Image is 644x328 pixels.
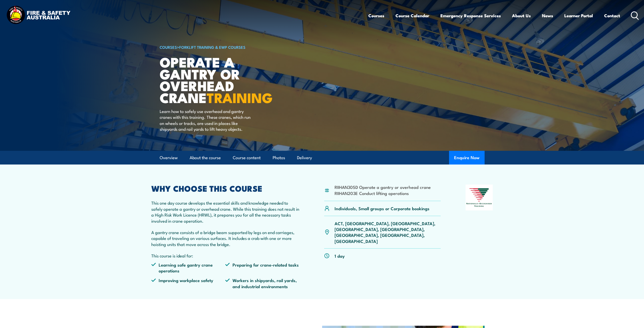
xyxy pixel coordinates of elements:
img: Nationally Recognised Training logo. [466,185,493,210]
p: This one day course develops the essential skills and knowledge needed to safely operate a gantry... [151,200,300,224]
a: News [542,9,553,22]
li: Learning safe gantry crane operations [151,262,225,274]
p: ACT, [GEOGRAPHIC_DATA], [GEOGRAPHIC_DATA], [GEOGRAPHIC_DATA], [GEOGRAPHIC_DATA], [GEOGRAPHIC_DATA... [335,220,441,244]
a: Emergency Response Services [440,9,501,22]
p: Individuals, Small groups or Corporate bookings [335,205,430,211]
h1: Operate a Gantry or Overhead Crane [160,56,285,103]
p: This course is ideal for: [151,253,300,258]
a: About Us [512,9,531,22]
a: Forklift Training & EWP Courses [179,44,245,50]
p: 1 day [335,253,345,259]
a: About the course [190,151,221,165]
li: RIIHAN203E Conduct lifting operations [335,190,431,196]
a: COURSES [160,44,177,50]
a: Courses [368,9,384,22]
button: Enquire Now [449,151,485,165]
p: Learn how to safely use overhead and gantry cranes with this training. These cranes, which run on... [160,108,252,132]
strong: TRAINING [207,87,273,108]
li: Workers in shipyards, rail yards, and industrial environments [225,277,299,289]
a: Contact [604,9,620,22]
p: A gantry crane consists of a bridge beam supported by legs on end carriages, capable of traveling... [151,229,300,247]
a: Photos [273,151,285,165]
a: Course Calendar [395,9,429,22]
li: Improving workplace safety [151,277,225,289]
a: Delivery [297,151,312,165]
li: RIIHAN305D Operate a gantry or overhead crane [335,184,431,190]
li: Preparing for crane-related tasks [225,262,299,274]
h2: WHY CHOOSE THIS COURSE [151,185,300,192]
a: Course content [233,151,261,165]
h6: > [160,44,285,50]
a: Overview [160,151,178,165]
a: Learner Portal [564,9,593,22]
